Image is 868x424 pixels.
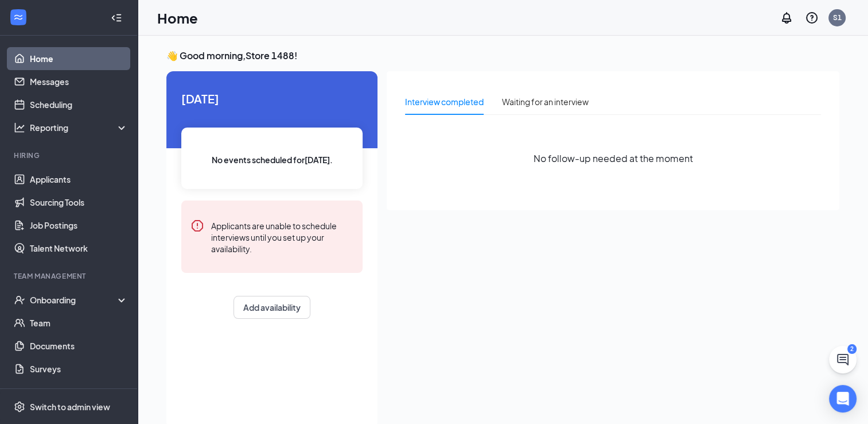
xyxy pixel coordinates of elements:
a: Surveys [30,357,128,380]
div: 2 [847,344,857,354]
svg: QuestionInfo [805,11,819,25]
a: Documents [30,334,128,357]
div: Open Intercom Messenger [829,385,857,413]
a: Team [30,311,128,334]
svg: Collapse [111,12,122,24]
a: Job Postings [30,214,128,237]
div: Onboarding [30,294,118,306]
a: Messages [30,70,128,93]
div: S1 [833,13,842,22]
h3: 👋 Good morning, Store 1488 ! [166,49,839,62]
svg: Notifications [780,11,793,25]
div: Interview completed [405,95,484,108]
span: [DATE] [181,90,363,107]
a: Sourcing Tools [30,191,128,214]
div: Reporting [30,122,129,133]
div: Applicants are unable to schedule interviews until you set up your availability. [211,219,353,255]
svg: UserCheck [14,294,25,306]
svg: Error [190,219,204,233]
svg: Analysis [14,122,25,133]
button: Add availability [233,296,310,319]
h1: Home [157,8,198,28]
span: No events scheduled for [DATE] . [212,153,333,166]
div: Hiring [14,151,126,160]
div: Team Management [14,271,126,281]
div: Switch to admin view [30,401,110,413]
a: Talent Network [30,237,128,260]
svg: WorkstreamLogo [13,11,24,23]
svg: ChatActive [836,353,850,367]
svg: Settings [14,401,25,413]
a: Scheduling [30,93,128,116]
button: ChatActive [829,346,857,373]
div: Waiting for an interview [502,95,589,108]
a: Applicants [30,168,128,191]
span: No follow-up needed at the moment [534,151,693,165]
a: Home [30,47,128,70]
